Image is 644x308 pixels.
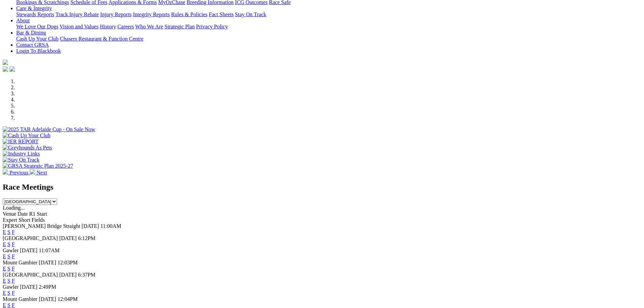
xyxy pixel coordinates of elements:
[12,278,15,284] a: F
[16,11,641,18] div: Care & Integrity
[3,278,6,284] a: E
[16,36,58,42] a: Cash Up Your Club
[16,48,61,54] a: Login To Blackbook
[16,36,641,42] div: Bar & Dining
[7,290,10,296] a: S
[3,217,17,223] span: Expert
[3,272,58,278] span: [GEOGRAPHIC_DATA]
[30,170,47,175] a: Next
[39,284,56,290] span: 2:49PM
[3,260,38,265] span: Mount Gambier
[100,24,116,29] a: History
[3,266,6,271] a: E
[3,157,39,163] img: Stay On Track
[3,284,19,290] span: Gawler
[3,290,6,296] a: E
[31,217,45,223] span: Fields
[3,66,8,72] img: facebook.svg
[7,278,10,284] a: S
[3,235,58,241] span: [GEOGRAPHIC_DATA]
[37,170,47,175] span: Next
[3,241,6,247] a: E
[55,11,99,17] a: Track Injury Rebate
[12,229,15,235] a: F
[165,24,195,29] a: Strategic Plan
[3,254,6,259] a: E
[3,139,39,145] img: IER REPORT
[16,18,30,23] a: About
[12,241,15,247] a: F
[7,302,10,308] a: S
[3,133,50,139] img: Cash Up Your Club
[135,24,163,29] a: Who We Are
[59,24,98,29] a: Vision and Values
[16,42,49,48] a: Contact GRSA
[3,170,30,175] a: Previous
[3,145,52,151] img: Greyhounds As Pets
[39,260,56,265] span: [DATE]
[7,266,10,271] a: S
[78,235,96,241] span: 6:12PM
[3,151,40,157] img: Industry Links
[3,223,80,229] span: [PERSON_NAME] Bridge Straight
[3,205,25,211] span: Loading...
[20,247,38,253] span: [DATE]
[3,126,95,133] img: 2025 TAB Adelaide Cup - On Sale Now
[9,66,15,72] img: twitter.svg
[100,223,121,229] span: 11:00AM
[3,229,6,235] a: E
[39,247,60,253] span: 11:07AM
[16,11,54,17] a: Stewards Reports
[16,24,58,29] a: We Love Our Dogs
[7,254,10,259] a: S
[7,241,10,247] a: S
[3,60,8,65] img: logo-grsa-white.png
[81,223,99,229] span: [DATE]
[29,211,47,217] span: R1 Start
[3,183,641,192] h2: Race Meetings
[12,254,15,259] a: F
[171,11,208,17] a: Rules & Policies
[133,11,170,17] a: Integrity Reports
[12,290,15,296] a: F
[3,296,38,302] span: Mount Gambier
[18,211,28,217] span: Date
[30,169,35,174] img: chevron-right-pager-white.svg
[57,260,78,265] span: 12:03PM
[19,217,30,223] span: Short
[100,11,132,17] a: Injury Reports
[235,11,266,17] a: Stay On Track
[57,296,78,302] span: 12:04PM
[39,296,56,302] span: [DATE]
[59,272,77,278] span: [DATE]
[196,24,228,29] a: Privacy Policy
[60,36,143,42] a: Chasers Restaurant & Function Centre
[20,284,38,290] span: [DATE]
[3,169,8,174] img: chevron-left-pager-white.svg
[12,266,15,271] a: F
[7,229,10,235] a: S
[3,211,16,217] span: Venue
[209,11,234,17] a: Fact Sheets
[117,24,134,29] a: Careers
[12,302,15,308] a: F
[3,302,6,308] a: E
[3,247,19,253] span: Gawler
[16,24,641,30] div: About
[3,163,73,169] img: GRSA Strategic Plan 2025-27
[9,170,28,175] span: Previous
[16,30,46,35] a: Bar & Dining
[59,235,77,241] span: [DATE]
[16,5,52,11] a: Care & Integrity
[78,272,96,278] span: 6:37PM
